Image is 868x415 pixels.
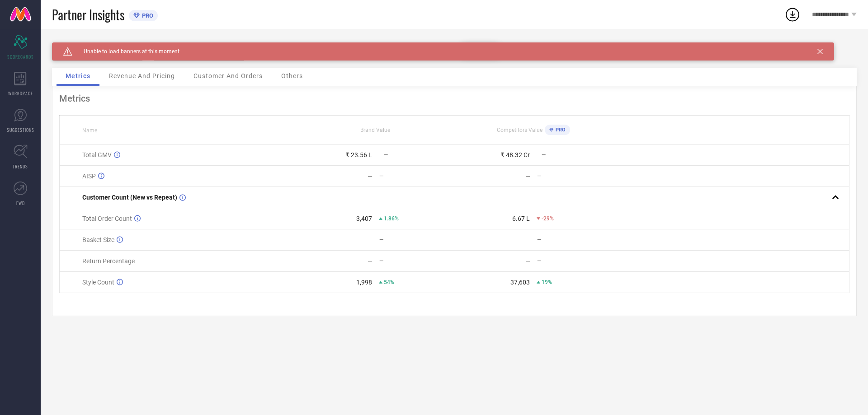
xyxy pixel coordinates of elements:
[140,12,153,19] span: PRO
[356,279,372,286] div: 1,998
[542,152,546,158] span: —
[384,215,399,222] span: 1.86%
[537,173,612,179] div: —
[368,236,373,243] div: —
[525,173,530,180] div: —
[500,151,530,159] div: ₹ 48.32 Cr
[82,257,135,265] span: Return Percentage
[281,72,303,79] span: Others
[82,236,114,243] span: Basket Size
[537,237,612,243] div: —
[82,194,177,201] span: Customer Count (New vs Repeat)
[525,236,530,243] div: —
[497,127,542,133] span: Competitors Value
[82,279,114,286] span: Style Count
[368,173,373,180] div: —
[52,5,124,24] span: Partner Insights
[512,215,530,222] div: 6.67 L
[356,215,372,222] div: 3,407
[368,257,373,265] div: —
[82,151,112,159] span: Total GMV
[109,72,175,79] span: Revenue And Pricing
[384,152,388,158] span: —
[7,126,34,133] span: SUGGESTIONS
[82,127,97,134] span: Name
[553,127,566,133] span: PRO
[542,215,554,222] span: -29%
[379,258,454,264] div: —
[66,72,90,79] span: Metrics
[72,48,179,55] span: Unable to load banners at this moment
[193,72,263,79] span: Customer And Orders
[13,163,28,170] span: TRENDS
[82,173,96,180] span: AISP
[7,53,34,60] span: SCORECARDS
[82,215,132,222] span: Total Order Count
[360,127,390,133] span: Brand Value
[52,42,142,49] div: Brand
[784,6,801,23] div: Open download list
[8,90,33,97] span: WORKSPACE
[379,237,454,243] div: —
[542,279,552,285] span: 19%
[16,200,25,206] span: FWD
[510,279,530,286] div: 37,603
[379,173,454,179] div: —
[537,258,612,264] div: —
[384,279,394,285] span: 54%
[345,151,372,159] div: ₹ 23.56 L
[525,257,530,265] div: —
[59,93,849,104] div: Metrics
